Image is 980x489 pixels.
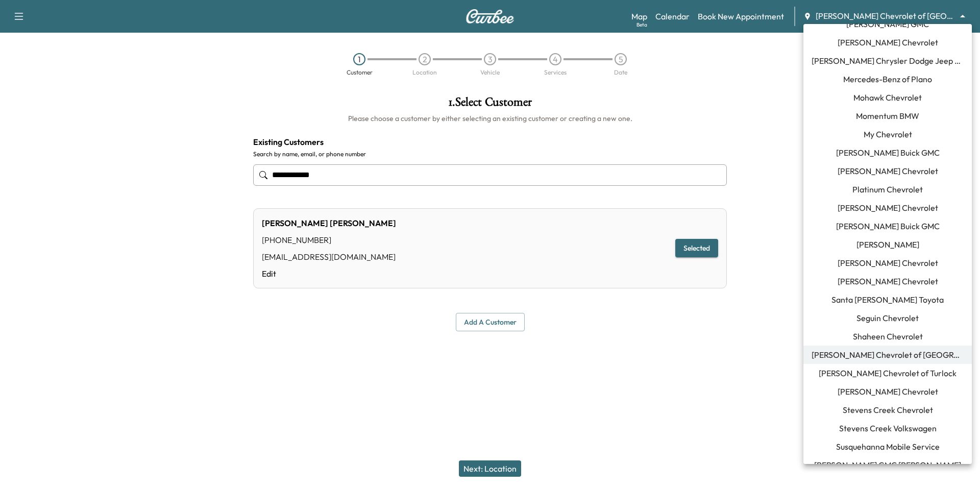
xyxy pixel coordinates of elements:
[819,367,957,379] span: [PERSON_NAME] Chevrolet of Turlock
[838,385,938,398] span: [PERSON_NAME] Chevrolet
[838,202,938,214] span: [PERSON_NAME] Chevrolet
[856,238,919,251] span: [PERSON_NAME]
[838,275,938,287] span: [PERSON_NAME] Chevrolet
[838,257,938,269] span: [PERSON_NAME] Chevrolet
[843,404,933,416] span: Stevens Creek Chevrolet
[846,18,929,30] span: [PERSON_NAME] GMC
[864,128,912,140] span: My Chevrolet
[812,55,964,67] span: [PERSON_NAME] Chrysler Dodge Jeep RAM of [GEOGRAPHIC_DATA]
[852,183,923,195] span: Platinum Chevrolet
[812,349,964,361] span: [PERSON_NAME] Chevrolet of [GEOGRAPHIC_DATA]
[814,459,961,471] span: [PERSON_NAME] GMC [PERSON_NAME]
[853,91,922,104] span: Mohawk Chevrolet
[836,220,940,232] span: [PERSON_NAME] Buick GMC
[838,36,938,48] span: [PERSON_NAME] Chevrolet
[856,110,919,122] span: Momentum BMW
[836,146,940,159] span: [PERSON_NAME] Buick GMC
[838,165,938,177] span: [PERSON_NAME] Chevrolet
[843,73,932,85] span: Mercedes-Benz of Plano
[836,441,940,453] span: Susquehanna Mobile Service
[853,330,923,343] span: Shaheen Chevrolet
[831,294,944,306] span: Santa [PERSON_NAME] Toyota
[856,312,919,324] span: Seguin Chevrolet
[839,422,937,434] span: Stevens Creek Volkswagen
